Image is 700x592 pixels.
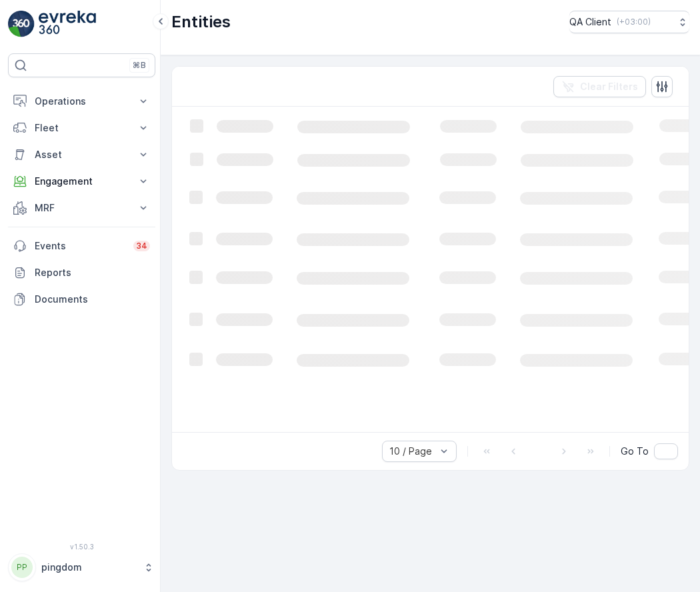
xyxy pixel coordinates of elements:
p: 34 [136,241,147,251]
button: Clear Filters [553,76,646,97]
button: Engagement [8,168,155,195]
p: Engagement [35,175,129,188]
p: MRF [35,201,129,215]
button: Operations [8,88,155,115]
span: v 1.50.3 [8,543,155,551]
img: logo_light-DOdMpM7g.png [39,11,96,37]
span: Go To [621,445,649,458]
button: Asset [8,141,155,168]
p: Fleet [35,121,129,135]
button: PPpingdom [8,553,155,581]
p: ( +03:00 ) [617,17,651,27]
p: ⌘B [133,60,146,71]
img: logo [8,11,35,37]
button: Fleet [8,115,155,141]
a: Reports [8,259,155,286]
button: MRF [8,195,155,221]
button: QA Client(+03:00) [569,11,689,33]
p: Asset [35,148,129,161]
p: pingdom [41,561,137,574]
p: Clear Filters [580,80,638,93]
a: Events34 [8,233,155,259]
p: Operations [35,95,129,108]
p: Documents [35,293,150,306]
p: Entities [171,11,231,33]
a: Documents [8,286,155,313]
p: QA Client [569,15,611,29]
p: Events [35,239,125,253]
div: PP [11,557,33,578]
p: Reports [35,266,150,279]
